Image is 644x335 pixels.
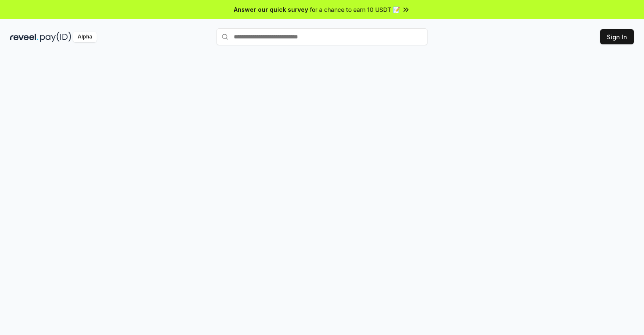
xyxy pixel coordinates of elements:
[40,32,71,42] img: pay_id
[10,32,38,42] img: reveel_dark
[234,5,308,14] span: Answer our quick survey
[310,5,400,14] span: for a chance to earn 10 USDT 📝
[73,32,97,42] div: Alpha
[600,29,634,44] button: Sign In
